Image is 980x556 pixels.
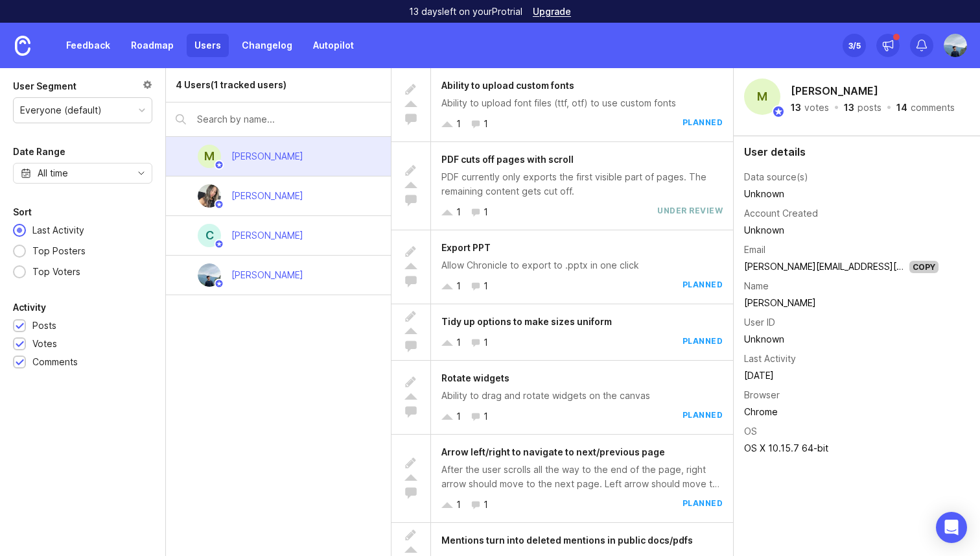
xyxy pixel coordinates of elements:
a: Roadmap [123,34,181,57]
div: 1 [484,117,488,131]
div: planned [682,335,723,350]
div: All time [38,166,68,180]
span: Export PPT [441,242,491,253]
div: 1 [484,498,488,512]
img: Akshit Bhardwaj [198,263,221,287]
div: Name [744,279,769,293]
div: Votes [32,337,57,351]
div: Ability to drag and rotate widgets on the canvas [441,389,723,403]
a: Export PPTAllow Chronicle to export to .pptx in one click11planned [391,230,733,304]
div: Activity [13,300,46,315]
div: [PERSON_NAME] [231,228,303,243]
span: Arrow left/right to navigate to next/previous page [441,446,665,457]
div: under review [657,205,723,219]
div: 1 [484,205,488,219]
span: Tidy up options to make sizes uniform [441,316,612,327]
div: · [885,103,892,112]
div: 14 [896,103,907,112]
div: · [833,103,840,112]
div: 4 Users (1 tracked users) [176,78,286,92]
div: planned [682,279,723,293]
a: Rotate widgetsAbility to drag and rotate widgets on the canvas11planned [391,361,733,435]
svg: toggle icon [131,168,152,178]
div: 13 [844,103,854,112]
div: M [198,145,221,168]
div: User ID [744,315,775,330]
a: Upgrade [533,7,571,16]
img: member badge [215,200,224,210]
div: Unknown [744,223,939,237]
div: Top Voters [26,265,87,279]
img: Akshit Bhardwaj [944,34,967,57]
td: Chrome [744,404,939,420]
h2: [PERSON_NAME] [788,81,881,101]
div: 1 [484,409,488,424]
div: comments [911,103,955,112]
p: 13 days left on your Pro trial [409,5,522,18]
img: member badge [215,279,224,289]
div: User Segment [13,79,76,94]
a: PDF cuts off pages with scrollPDF currently only exports the first visible part of pages. The rem... [391,142,733,230]
a: Tidy up options to make sizes uniform11planned [391,304,733,361]
span: Ability to upload custom fonts [441,80,574,91]
div: Data source(s) [744,170,808,184]
div: 1 [484,279,488,293]
div: 1 [456,409,461,424]
img: member badge [215,239,224,249]
div: After the user scrolls all the way to the end of the page, right arrow should move to the next pa... [441,463,723,491]
div: planned [682,117,723,131]
div: 3 /5 [848,36,861,54]
a: [PERSON_NAME][EMAIL_ADDRESS][DOMAIN_NAME] [744,261,964,272]
div: 13 [791,103,801,112]
div: 1 [484,335,488,350]
div: Browser [744,388,780,402]
img: Renee Zhang [198,184,221,208]
div: Top Posters [26,244,92,258]
a: Autopilot [305,34,362,57]
a: Changelog [234,34,300,57]
div: [PERSON_NAME] [231,268,303,282]
div: 1 [456,335,461,350]
a: Feedback [58,34,118,57]
div: Allow Chronicle to export to .pptx in one click [441,258,723,272]
div: Date Range [13,144,65,160]
div: 1 [456,279,461,293]
div: Posts [32,319,56,333]
div: Last Activity [744,352,796,366]
div: PDF currently only exports the first visible part of pages. The remaining content gets cut off. [441,170,723,199]
div: 1 [456,205,461,219]
div: [PERSON_NAME] [231,189,303,203]
div: User details [744,147,970,157]
div: Copy [909,261,939,273]
div: Sort [13,204,32,220]
span: PDF cuts off pages with scroll [441,154,574,165]
button: 3/5 [843,34,866,57]
div: OS [744,424,757,439]
div: Open Intercom Messenger [936,512,967,543]
a: Arrow left/right to navigate to next/previous pageAfter the user scrolls all the way to the end o... [391,435,733,523]
div: posts [857,103,881,112]
div: Ability to upload font files (ttf, otf) to use custom fonts [441,96,723,110]
td: Unknown [744,186,939,202]
span: Mentions turn into deleted mentions in public docs/pdfs [441,535,693,546]
div: [PERSON_NAME] [231,149,303,163]
div: Account Created [744,206,818,221]
div: Comments [32,355,78,369]
div: M [744,79,780,115]
a: Users [187,34,229,57]
td: OS X 10.15.7 64-bit [744,440,939,457]
div: Last Activity [26,223,91,237]
td: [PERSON_NAME] [744,295,939,311]
div: 1 [456,498,461,512]
div: C [198,224,221,247]
a: Ability to upload custom fontsAbility to upload font files (ttf, otf) to use custom fonts11planned [391,68,733,142]
time: [DATE] [744,370,774,381]
div: planned [682,409,723,424]
div: 1 [456,117,461,131]
div: votes [804,103,829,112]
img: member badge [772,105,785,118]
div: Unknown [744,332,939,346]
div: Email [744,243,765,257]
span: Rotate widgets [441,372,509,383]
